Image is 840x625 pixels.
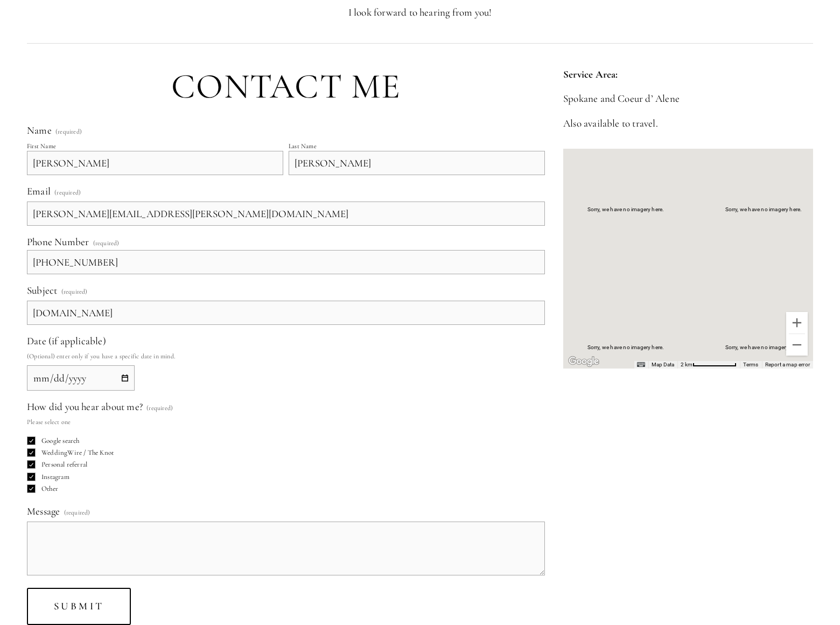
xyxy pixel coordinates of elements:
[681,362,692,367] span: 2 km
[637,361,645,369] button: Keyboard shortcuts
[27,484,36,493] input: Other
[677,361,740,369] button: Map Scale: 2 km per 78 pixels
[786,312,808,334] button: Zoom in
[41,484,58,493] span: Other
[681,239,695,259] div: Zach Nichols Photography Spokane, United States
[27,185,51,197] span: Email
[146,401,173,415] span: (required)
[93,240,120,246] span: (required)
[61,284,88,298] span: (required)
[55,128,82,135] span: (required)
[27,335,106,347] span: Date (if applicable)
[27,588,131,625] button: SubmitSubmit
[27,349,545,363] p: (Optional) enter only if you have a specific date in mind.
[41,460,87,469] span: Personal referral
[27,448,36,457] input: WeddingWire / The Knot
[27,5,813,20] p: I look forward to hearing from you!
[566,355,601,369] a: Open this area in Google Maps (opens a new window)
[563,68,618,80] strong: Service Area:
[27,142,56,150] div: First Name
[27,284,57,296] span: Subject
[27,473,36,481] input: Instagram
[41,473,69,481] span: Instagram
[786,334,808,356] button: Zoom out
[27,436,36,445] input: Google search
[54,185,81,199] span: (required)
[566,355,601,369] img: Google
[652,361,674,369] button: Map Data
[27,124,52,136] span: Name
[563,92,813,106] p: Spokane and Coeur d’ Alene
[27,460,36,469] input: Personal referral
[54,600,104,612] span: Submit
[289,142,317,150] div: Last Name
[27,505,60,517] span: Message
[765,362,810,367] a: Report a map error
[743,362,759,367] a: Terms
[27,400,143,413] span: How did you hear about me?
[27,67,545,106] h1: Contact Me
[27,415,173,429] p: Please select one
[41,448,114,457] span: WeddingWire / The Knot
[563,116,813,131] p: Also available to travel.
[27,235,89,248] span: Phone Number
[64,505,90,519] span: (required)
[41,436,79,445] span: Google search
